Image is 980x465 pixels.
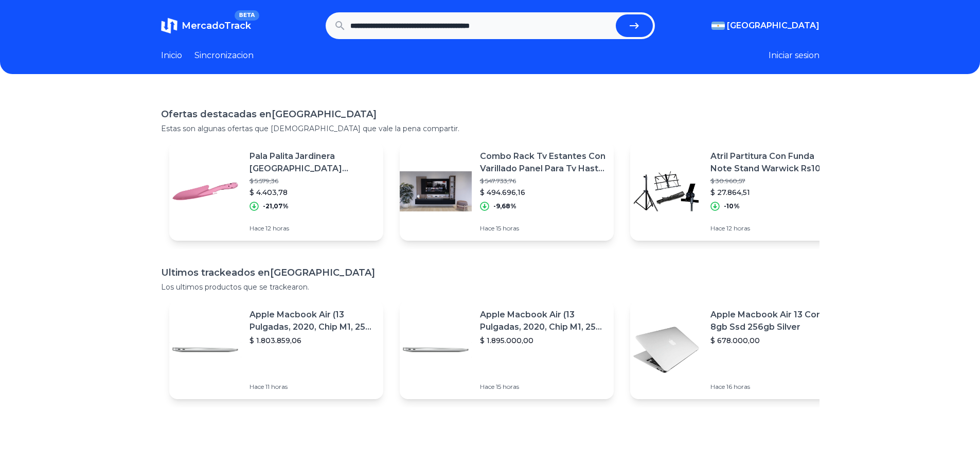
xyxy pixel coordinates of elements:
[263,202,289,210] p: -21,07%
[480,224,605,233] p: Hace 15 horas
[169,314,241,386] img: Featured image
[235,10,259,21] span: BETA
[769,49,819,62] button: Iniciar sesion
[161,107,819,121] h1: Ofertas destacadas en [GEOGRAPHIC_DATA]
[194,49,254,62] a: Sincronizacion
[480,309,605,333] p: Apple Macbook Air (13 Pulgadas, 2020, Chip M1, 256 Gb De Ssd, 8 Gb De Ram) - Plata
[182,20,251,31] span: MercadoTrack
[493,202,516,210] p: -9,68%
[710,187,836,198] p: $ 27.864,51
[630,155,702,227] img: Featured image
[250,150,375,175] p: Pala Palita Jardinera [GEOGRAPHIC_DATA][PERSON_NAME] [GEOGRAPHIC_DATA]
[400,142,614,241] a: Featured imageCombo Rack Tv Estantes Con Varillado Panel Para Tv Hasta 55$ 547.733,76$ 494.696,16...
[630,314,702,386] img: Featured image
[710,177,836,185] p: $ 30.960,57
[724,202,740,210] p: -10%
[169,300,383,399] a: Featured imageApple Macbook Air (13 Pulgadas, 2020, Chip M1, 256 Gb De Ssd, 8 Gb De Ram) - Plata$...
[480,383,605,391] p: Hace 15 horas
[480,150,605,175] p: Combo Rack Tv Estantes Con Varillado Panel Para Tv Hasta 55
[250,383,375,391] p: Hace 11 horas
[630,300,844,399] a: Featured imageApple Macbook Air 13 Core I5 8gb Ssd 256gb Silver$ 678.000,00Hace 16 horas
[169,155,241,227] img: Featured image
[169,142,383,241] a: Featured imagePala Palita Jardinera [GEOGRAPHIC_DATA][PERSON_NAME] [GEOGRAPHIC_DATA]$ 5.579,36$ 4...
[710,309,836,333] p: Apple Macbook Air 13 Core I5 8gb Ssd 256gb Silver
[710,383,836,391] p: Hace 16 horas
[161,17,177,34] img: MercadoTrack
[161,17,251,34] a: MercadoTrackBETA
[710,150,836,175] p: Atril Partitura Con Funda Note Stand Warwick Rs10010 P
[711,22,725,30] img: Argentina
[250,187,375,198] p: $ 4.403,78
[711,20,819,32] button: [GEOGRAPHIC_DATA]
[250,335,375,346] p: $ 1.803.859,06
[250,309,375,333] p: Apple Macbook Air (13 Pulgadas, 2020, Chip M1, 256 Gb De Ssd, 8 Gb De Ram) - Plata
[161,282,819,292] p: Los ultimos productos que se trackearon.
[630,142,844,241] a: Featured imageAtril Partitura Con Funda Note Stand Warwick Rs10010 P$ 30.960,57$ 27.864,51-10%Hac...
[480,335,605,346] p: $ 1.895.000,00
[480,187,605,198] p: $ 494.696,16
[710,335,836,346] p: $ 678.000,00
[161,265,819,280] h1: Ultimos trackeados en [GEOGRAPHIC_DATA]
[727,20,819,32] span: [GEOGRAPHIC_DATA]
[710,224,836,233] p: Hace 12 horas
[400,155,472,227] img: Featured image
[250,177,375,185] p: $ 5.579,36
[400,314,472,386] img: Featured image
[480,177,605,185] p: $ 547.733,76
[400,300,614,399] a: Featured imageApple Macbook Air (13 Pulgadas, 2020, Chip M1, 256 Gb De Ssd, 8 Gb De Ram) - Plata$...
[161,123,819,134] p: Estas son algunas ofertas que [DEMOGRAPHIC_DATA] que vale la pena compartir.
[161,49,182,62] a: Inicio
[250,224,375,233] p: Hace 12 horas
